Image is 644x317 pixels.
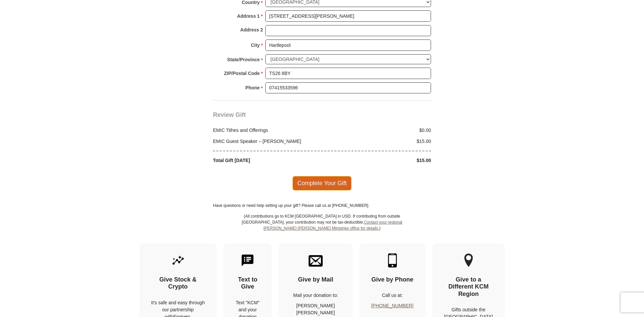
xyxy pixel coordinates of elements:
div: $0.00 [322,127,435,134]
div: $15.00 [322,157,435,164]
a: [PHONE_NUMBER] [371,303,414,308]
img: mobile.svg [385,253,399,267]
p: Call us at: [371,292,414,299]
img: text-to-give.svg [240,253,255,267]
h4: Give to a Different KCM Region [444,276,493,298]
p: Have questions or need help setting up your gift? Please call us at [PHONE_NUMBER]. [213,203,431,209]
h4: Give Stock & Crypto [151,276,205,291]
strong: City [251,41,260,50]
img: envelope.svg [309,253,323,267]
a: Contact your regional [PERSON_NAME] [PERSON_NAME] Ministries office for details. [263,220,402,231]
img: give-by-stock.svg [171,253,185,267]
p: Mail your donation to: [290,292,341,299]
p: (All contributions go to KCM [GEOGRAPHIC_DATA] in USD. If contributing from outside [GEOGRAPHIC_D... [241,213,402,243]
strong: Address 1 [237,11,260,21]
h4: Text to Give [235,276,260,291]
strong: State/Province [227,55,260,64]
img: other-region [464,253,473,267]
strong: ZIP/Postal Code [224,69,260,78]
div: EMIC Guest Speaker – [PERSON_NAME] [210,138,322,145]
strong: Phone [246,83,260,92]
h4: Give by Mail [290,276,341,284]
div: Total Gift [DATE] [210,157,322,164]
h4: Give by Phone [371,276,414,284]
span: Review Gift [213,111,246,118]
strong: Address 2 [240,25,263,34]
span: Complete Your Gift [292,176,352,190]
div: $15.00 [322,138,435,145]
div: EMIC Tithes and Offerings [210,127,322,134]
